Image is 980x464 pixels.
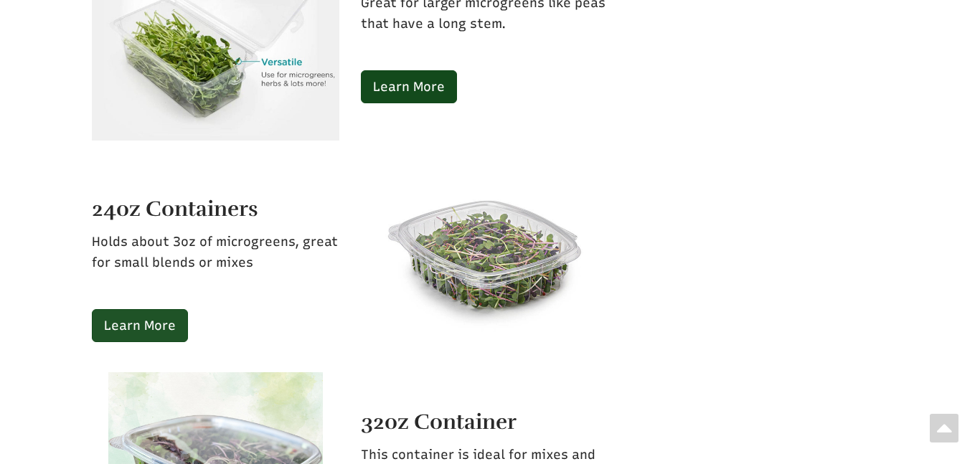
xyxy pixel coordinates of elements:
[92,196,258,222] strong: 24oz Containers
[361,70,457,103] a: Learn More
[92,309,188,342] a: Learn More
[361,409,517,435] strong: 32oz Container
[384,155,586,356] img: 79aefad8f1af301412d75a6f99c956cab21944ad
[92,232,339,293] p: Holds about 3oz of microgreens, great for small blends or mixes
